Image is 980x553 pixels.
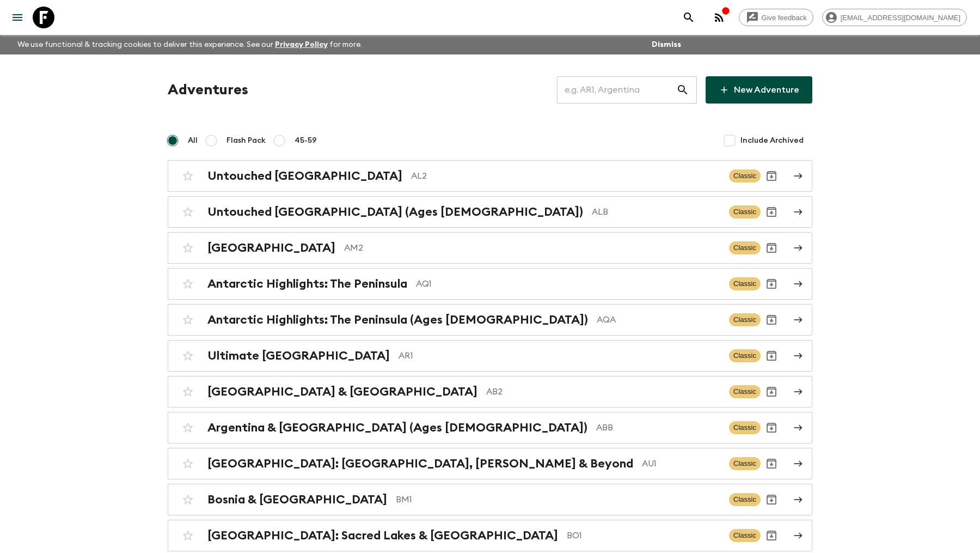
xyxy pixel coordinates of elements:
button: Archive [761,165,782,187]
h2: [GEOGRAPHIC_DATA] & [GEOGRAPHIC_DATA] [207,385,477,399]
span: Classic [729,169,761,183]
button: Archive [761,525,782,546]
span: Classic [729,385,761,398]
a: Untouched [GEOGRAPHIC_DATA] (Ages [DEMOGRAPHIC_DATA])ALBClassicArchive [168,196,812,228]
a: [GEOGRAPHIC_DATA]: Sacred Lakes & [GEOGRAPHIC_DATA]BO1ClassicArchive [168,520,812,551]
h2: Untouched [GEOGRAPHIC_DATA] (Ages [DEMOGRAPHIC_DATA]) [207,205,583,219]
p: AQ1 [416,277,720,290]
div: [EMAIL_ADDRESS][DOMAIN_NAME] [822,9,967,26]
span: Classic [729,529,761,542]
p: BO1 [567,529,720,542]
button: Archive [761,453,782,475]
span: Classic [729,241,761,254]
a: Bosnia & [GEOGRAPHIC_DATA]BM1ClassicArchive [168,484,812,515]
button: Archive [761,417,782,439]
span: 45-59 [295,135,317,146]
h2: [GEOGRAPHIC_DATA] [207,241,335,255]
p: ABB [596,421,720,434]
p: AM2 [344,241,720,254]
span: [EMAIL_ADDRESS][DOMAIN_NAME] [835,14,966,22]
button: Archive [761,273,782,295]
span: Classic [729,313,761,326]
button: Archive [761,237,782,259]
h2: Argentina & [GEOGRAPHIC_DATA] (Ages [DEMOGRAPHIC_DATA]) [207,421,587,435]
h2: Untouched [GEOGRAPHIC_DATA] [207,169,402,183]
button: Dismiss [649,37,684,52]
a: Antarctic Highlights: The Peninsula (Ages [DEMOGRAPHIC_DATA])AQAClassicArchive [168,304,812,336]
p: AR1 [399,349,720,362]
h2: Ultimate [GEOGRAPHIC_DATA] [207,349,390,363]
p: BM1 [396,493,720,506]
a: Give feedback [739,9,813,26]
button: Archive [761,489,782,511]
span: Classic [729,457,761,470]
p: AU1 [642,457,720,470]
button: Archive [761,309,782,331]
a: New Adventure [706,76,812,104]
h1: Adventures [168,79,248,101]
a: Privacy Policy [275,41,328,48]
button: Archive [761,201,782,223]
p: AQA [597,313,720,326]
p: We use functional & tracking cookies to deliver this experience. See our for more. [13,35,366,54]
button: Archive [761,345,782,367]
span: Classic [729,421,761,434]
span: Give feedback [756,14,813,22]
input: e.g. AR1, Argentina [557,75,676,105]
a: Antarctic Highlights: The PeninsulaAQ1ClassicArchive [168,268,812,300]
a: Ultimate [GEOGRAPHIC_DATA]AR1ClassicArchive [168,340,812,372]
a: Argentina & [GEOGRAPHIC_DATA] (Ages [DEMOGRAPHIC_DATA])ABBClassicArchive [168,412,812,443]
span: Include Archived [740,135,804,146]
h2: Bosnia & [GEOGRAPHIC_DATA] [207,493,387,507]
p: ALB [592,205,720,218]
p: AL2 [411,169,720,183]
h2: Antarctic Highlights: The Peninsula (Ages [DEMOGRAPHIC_DATA]) [207,313,588,327]
button: Archive [761,381,782,403]
a: Untouched [GEOGRAPHIC_DATA]AL2ClassicArchive [168,160,812,192]
button: search adventures [678,7,700,28]
h2: [GEOGRAPHIC_DATA]: Sacred Lakes & [GEOGRAPHIC_DATA] [207,528,558,543]
h2: Antarctic Highlights: The Peninsula [207,277,407,291]
span: Classic [729,205,761,218]
a: [GEOGRAPHIC_DATA] & [GEOGRAPHIC_DATA]AB2ClassicArchive [168,376,812,408]
a: [GEOGRAPHIC_DATA]AM2ClassicArchive [168,232,812,264]
h2: [GEOGRAPHIC_DATA]: [GEOGRAPHIC_DATA], [PERSON_NAME] & Beyond [207,457,633,471]
span: Flash Pack [226,135,266,146]
span: Classic [729,277,761,290]
span: Classic [729,493,761,506]
a: [GEOGRAPHIC_DATA]: [GEOGRAPHIC_DATA], [PERSON_NAME] & BeyondAU1ClassicArchive [168,448,812,479]
p: AB2 [486,385,720,398]
span: Classic [729,349,761,362]
button: menu [7,7,28,28]
span: All [188,135,198,146]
